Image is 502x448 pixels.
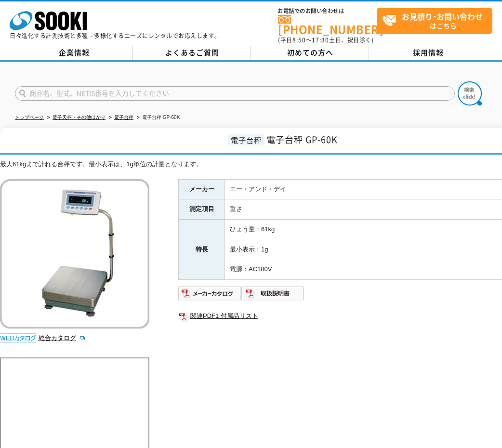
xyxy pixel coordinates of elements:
a: お見積り･お問い合わせはこちら [377,8,492,34]
img: btn_search.png [458,81,482,105]
a: [PHONE_NUMBER] [278,15,377,35]
span: 電子台秤 [228,134,264,145]
p: 日々進化する計測技術と多種・多様化するニーズにレンタルでお応えします。 [10,33,221,39]
a: 企業情報 [15,46,133,60]
span: (平日 ～ 土日、祝日除く) [278,36,373,44]
a: 電子天秤・その他はかり [53,115,106,120]
img: 取扱説明書 [241,286,304,301]
th: メーカー [179,179,225,199]
th: 測定項目 [179,199,225,220]
img: メーカーカタログ [178,286,241,301]
a: 電子台秤 [114,115,133,120]
a: メーカーカタログ [178,292,241,299]
span: 初めての方へ [287,47,333,58]
strong: お見積り･お問い合わせ [402,11,483,22]
input: 商品名、型式、NETIS番号を入力してください [15,86,455,101]
span: お電話でのお問い合わせは [278,8,377,14]
span: 電子台秤 GP-60K [266,133,338,146]
span: はこちら [382,9,492,33]
span: 8:50 [292,36,306,44]
a: 取扱説明書 [241,292,304,299]
li: 電子台秤 GP-60K [135,113,180,123]
a: トップページ [15,115,44,120]
th: 特長 [179,220,225,280]
a: よくあるご質問 [133,46,251,60]
a: 採用情報 [369,46,487,60]
span: 17:30 [312,36,329,44]
a: 初めての方へ [251,46,369,60]
a: 総合カタログ [39,334,86,342]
